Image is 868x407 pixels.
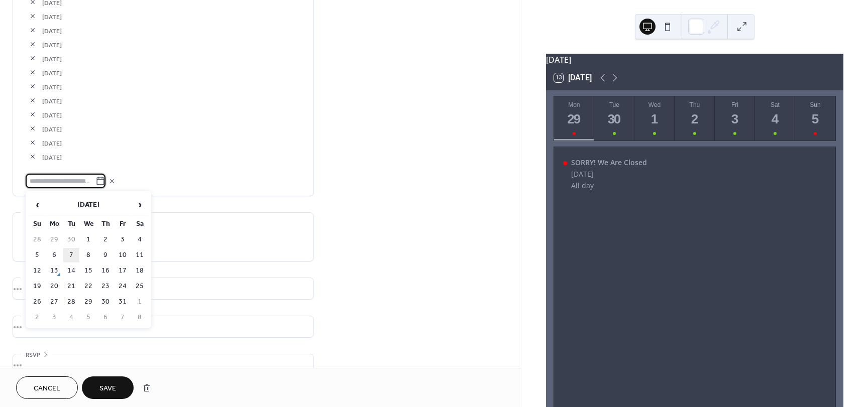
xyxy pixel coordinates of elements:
[97,232,114,247] td: 2
[132,248,148,262] td: 11
[551,71,595,85] button: 13[DATE]
[115,217,131,231] th: Fr
[132,295,148,309] td: 1
[46,194,131,216] th: [DATE]
[758,101,792,108] div: Sat
[29,263,45,278] td: 12
[715,96,755,141] button: Fri3
[594,96,634,141] button: Tue30
[46,279,62,294] td: 20
[554,96,594,141] button: Mon29
[80,295,96,309] td: 29
[132,279,148,294] td: 25
[63,248,79,262] td: 7
[82,376,134,399] button: Save
[687,111,703,127] div: 2
[42,12,301,22] span: [DATE]
[132,263,148,278] td: 18
[63,263,79,278] td: 14
[132,232,148,247] td: 4
[34,383,60,394] span: Cancel
[80,263,96,278] td: 15
[634,96,675,141] button: Wed1
[99,383,116,394] span: Save
[571,181,647,190] div: All day
[80,248,96,262] td: 8
[675,96,715,141] button: Thu2
[80,232,96,247] td: 1
[132,217,148,231] th: Sa
[566,111,583,127] div: 29
[63,279,79,294] td: 21
[80,310,96,325] td: 5
[97,217,114,231] th: Th
[63,310,79,325] td: 4
[115,310,131,325] td: 7
[718,101,752,108] div: Fri
[132,310,148,325] td: 8
[29,232,45,247] td: 28
[42,124,301,134] span: [DATE]
[115,263,131,278] td: 17
[63,217,79,231] th: Tu
[115,279,131,294] td: 24
[16,376,78,399] button: Cancel
[115,295,131,309] td: 31
[646,111,663,127] div: 1
[767,111,784,127] div: 4
[42,152,301,163] span: [DATE]
[557,101,591,108] div: Mon
[46,232,62,247] td: 29
[97,310,114,325] td: 6
[97,248,114,262] td: 9
[26,350,40,360] span: RSVP
[30,195,45,215] span: ‹
[46,310,62,325] td: 3
[755,96,795,141] button: Sat4
[637,101,672,108] div: Wed
[29,310,45,325] td: 2
[29,248,45,262] td: 5
[597,101,631,108] div: Tue
[115,232,131,247] td: 3
[13,278,313,299] div: •••
[606,111,623,127] div: 30
[97,263,114,278] td: 16
[132,195,147,215] span: ›
[46,217,62,231] th: Mo
[97,279,114,294] td: 23
[546,54,843,66] div: [DATE]
[115,248,131,262] td: 10
[798,101,832,108] div: Sun
[13,354,313,375] div: •••
[63,232,79,247] td: 30
[42,68,301,78] span: [DATE]
[727,111,743,127] div: 3
[42,138,301,149] span: [DATE]
[42,54,301,64] span: [DATE]
[807,111,824,127] div: 5
[46,263,62,278] td: 13
[29,279,45,294] td: 19
[42,110,301,120] span: [DATE]
[29,295,45,309] td: 26
[13,316,313,337] div: •••
[678,101,712,108] div: Thu
[42,26,301,36] span: [DATE]
[80,217,96,231] th: We
[795,96,835,141] button: Sun5
[42,82,301,92] span: [DATE]
[63,295,79,309] td: 28
[46,295,62,309] td: 27
[29,217,45,231] th: Su
[571,169,647,179] div: [DATE]
[42,96,301,106] span: [DATE]
[46,248,62,262] td: 6
[80,279,96,294] td: 22
[571,158,647,167] div: SORRY! We Are Closed
[42,40,301,50] span: [DATE]
[97,295,114,309] td: 30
